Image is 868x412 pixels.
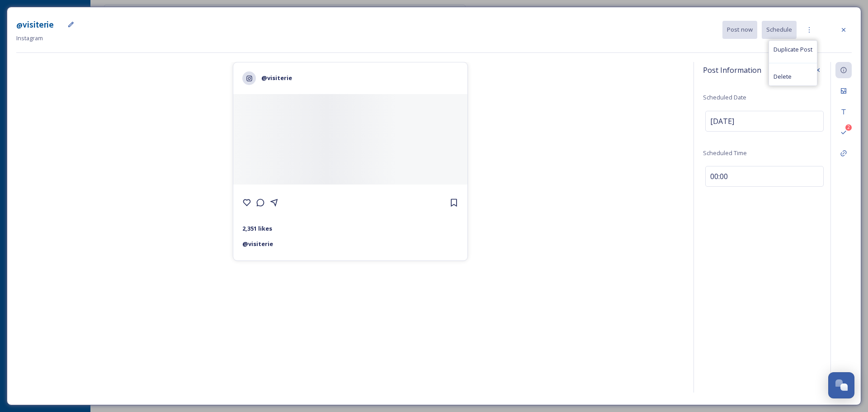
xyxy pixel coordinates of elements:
span: Instagram [16,34,43,42]
span: Delete [774,72,792,81]
button: Schedule [762,21,797,38]
strong: @visiterie [261,74,292,82]
button: Post now [722,21,757,38]
strong: @ visiterie [242,240,273,248]
button: Open Chat [828,372,854,398]
span: 00:00 [710,171,728,182]
span: Scheduled Time [703,149,747,157]
div: 2 [845,124,852,131]
span: Duplicate Post [774,45,812,54]
span: Post Information [703,65,761,76]
h3: @visiterie [16,18,54,31]
span: Scheduled Date [703,93,746,101]
strong: 2,351 likes [242,224,272,232]
span: [DATE] [710,116,734,127]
